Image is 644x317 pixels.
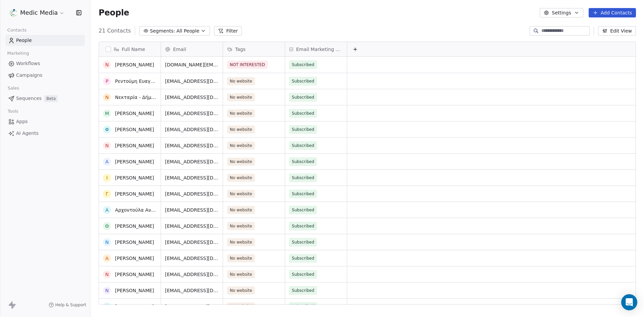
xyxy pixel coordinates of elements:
div: grid [99,57,161,305]
span: [EMAIL_ADDRESS][DOMAIN_NAME] [165,287,219,294]
span: [PERSON_NAME] [115,158,154,165]
span: [EMAIL_ADDRESS][DOMAIN_NAME] [165,126,219,133]
span: [PERSON_NAME] [115,61,154,68]
span: [EMAIL_ADDRESS][DOMAIN_NAME] [165,142,219,149]
img: Logoicon.png [9,9,17,17]
a: Help & Support [49,302,86,308]
span: [EMAIL_ADDRESS][DOMAIN_NAME] [165,191,219,197]
span: Full Name [122,46,145,53]
span: Ν [103,303,111,311]
span: Sales [5,83,22,93]
span: [PERSON_NAME] [115,239,154,246]
a: AI Agents [5,128,85,139]
span: Ν [103,93,111,101]
span: [EMAIL_ADDRESS][DOMAIN_NAME] [165,239,219,246]
span: Medic Media [20,8,58,17]
span: [EMAIL_ADDRESS][DOMAIN_NAME] [165,223,219,229]
span: Ρεντούμη Ευαγγελία [115,78,157,85]
span: [EMAIL_ADDRESS][DOMAIN_NAME] [165,271,219,278]
span: [PERSON_NAME] [115,287,154,294]
span: Α [103,254,111,262]
span: Μ [103,109,111,117]
span: Νεκταρία - Δήμητρα Ανδριανάκου [115,94,157,101]
div: Tags [223,42,285,56]
span: [PERSON_NAME] [115,191,154,197]
span: Campaigns [16,72,42,79]
a: SequencesBeta [5,93,85,104]
span: [PERSON_NAME] [115,174,154,181]
span: Contacts [4,25,30,35]
span: Help & Support [55,302,86,308]
span: People [16,37,32,44]
span: Ν [103,270,111,278]
span: Marketing [4,48,32,58]
span: All People [176,28,199,35]
a: Campaigns [5,70,85,81]
span: Apps [16,118,28,125]
span: [EMAIL_ADDRESS][DOMAIN_NAME] [165,207,219,213]
span: Segments: [150,28,175,35]
span: Email Marketing Consent [296,46,343,53]
a: Workflows [5,58,85,69]
a: People [5,35,85,46]
span: [PERSON_NAME] [115,142,154,149]
div: grid [161,57,636,305]
span: Ι [103,174,111,182]
span: Ν [103,61,111,69]
span: 21 Contacts [99,27,131,35]
span: Sequences [16,95,42,102]
span: Γ [103,190,111,198]
button: Edit View [598,26,636,36]
span: Ν [103,142,111,150]
button: Add Contacts [589,8,636,17]
div: Email [161,42,223,56]
button: Filter [214,26,242,36]
div: Email Marketing Consent [285,42,347,56]
div: Open Intercom Messenger [621,294,637,310]
span: [EMAIL_ADDRESS][DOMAIN_NAME] [165,78,219,85]
span: Αρχοντούλα Αντώνογλου [115,207,157,213]
a: Apps [5,116,85,127]
span: Ν [103,286,111,295]
span: [EMAIL_ADDRESS][DOMAIN_NAME] [165,158,219,165]
span: Ρ [103,77,111,85]
span: Beta [44,95,58,102]
span: People [99,8,129,18]
span: [EMAIL_ADDRESS][DOMAIN_NAME] [165,303,219,310]
span: [PERSON_NAME] [115,271,154,278]
span: [EMAIL_ADDRESS][DOMAIN_NAME] [165,174,219,181]
span: [PERSON_NAME] [115,255,154,262]
span: [PERSON_NAME] [115,223,154,229]
span: [EMAIL_ADDRESS][DOMAIN_NAME] [165,110,219,117]
span: [EMAIL_ADDRESS][DOMAIN_NAME] [165,255,219,262]
div: Full Name [99,42,161,56]
span: Email [173,46,186,53]
span: Workflows [16,60,40,67]
span: AI Agents [16,130,39,137]
button: Medic Media [8,7,66,18]
span: Α [103,158,111,166]
span: [PERSON_NAME] [115,126,154,133]
span: Θ [103,222,111,230]
span: [DOMAIN_NAME][EMAIL_ADDRESS][DOMAIN_NAME] [165,61,219,68]
button: Settings [540,8,583,17]
span: [EMAIL_ADDRESS][DOMAIN_NAME] [165,94,219,101]
span: [PERSON_NAME] [115,303,154,310]
span: Tags [235,46,246,53]
span: [PERSON_NAME] [115,110,154,117]
span: Α [103,206,111,214]
span: Ν [103,238,111,246]
span: Φ [103,125,111,134]
span: Tools [5,106,21,116]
